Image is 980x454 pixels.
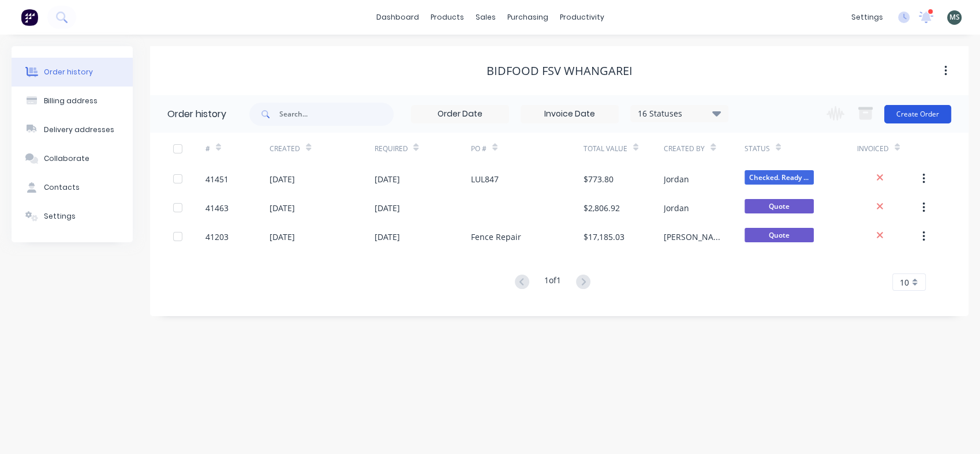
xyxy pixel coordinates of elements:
[167,107,226,121] div: Order history
[270,133,374,164] div: Created
[12,87,133,115] button: Billing address
[583,173,614,185] div: $773.80
[374,133,470,164] div: Required
[900,276,909,288] span: 10
[745,228,814,242] span: Quote
[583,202,620,214] div: $2,806.92
[583,231,624,243] div: $17,185.03
[205,231,229,243] div: 41203
[583,133,664,164] div: Total Value
[664,144,705,154] div: Created By
[12,115,133,144] button: Delivery addresses
[44,211,76,222] div: Settings
[270,173,295,185] div: [DATE]
[279,103,394,126] input: Search...
[205,202,229,214] div: 41463
[44,153,89,164] div: Collaborate
[270,144,300,154] div: Created
[857,133,922,164] div: Invoiced
[664,231,721,243] div: [PERSON_NAME]
[664,133,744,164] div: Created By
[21,9,38,26] img: Factory
[745,170,814,185] span: Checked. Ready ...
[487,64,633,78] div: Bidfood FSV Whangarei
[521,106,618,123] input: Invoice Date
[631,107,728,120] div: 16 Statuses
[857,144,889,154] div: Invoiced
[12,173,133,202] button: Contacts
[471,231,521,243] div: Fence Repair
[471,173,499,185] div: LUL847
[44,182,80,193] div: Contacts
[270,202,295,214] div: [DATE]
[745,144,770,154] div: Status
[44,125,114,135] div: Delivery addresses
[12,58,133,87] button: Order history
[374,202,399,214] div: [DATE]
[425,9,470,26] div: products
[205,133,270,164] div: #
[371,9,425,26] a: dashboard
[412,106,508,123] input: Order Date
[745,133,857,164] div: Status
[884,105,951,123] button: Create Order
[470,9,502,26] div: sales
[205,173,229,185] div: 41451
[374,231,399,243] div: [DATE]
[471,133,583,164] div: PO #
[44,67,93,77] div: Order history
[205,144,210,154] div: #
[745,199,814,213] span: Quote
[664,202,689,214] div: Jordan
[471,144,487,154] div: PO #
[544,274,561,291] div: 1 of 1
[846,9,889,26] div: settings
[664,173,689,185] div: Jordan
[583,144,627,154] div: Total Value
[554,9,610,26] div: productivity
[12,144,133,173] button: Collaborate
[270,231,295,243] div: [DATE]
[374,173,399,185] div: [DATE]
[12,202,133,231] button: Settings
[44,96,98,106] div: Billing address
[502,9,554,26] div: purchasing
[949,12,960,22] span: MS
[374,144,407,154] div: Required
